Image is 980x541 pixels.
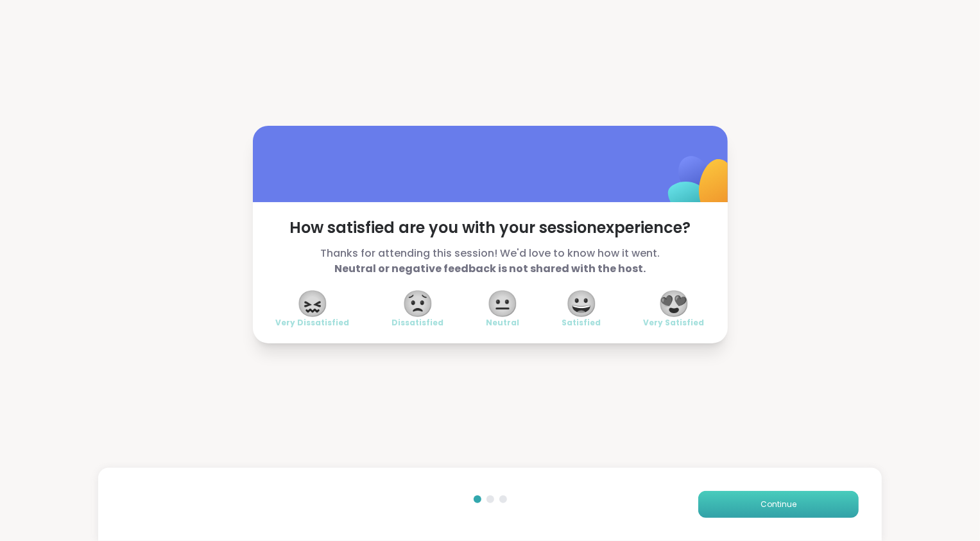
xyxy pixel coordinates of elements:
[402,292,434,315] span: 😟
[334,261,646,276] b: Neutral or negative feedback is not shared with the host.
[565,292,597,315] span: 😀
[638,123,766,250] img: ShareWell Logomark
[486,318,520,328] span: Neutral
[297,292,329,315] span: 😖
[487,292,519,315] span: 😐
[276,246,705,277] span: Thanks for attending this session! We'd love to know how it went.
[644,318,705,328] span: Very Satisfied
[392,318,444,328] span: Dissatisfied
[761,499,796,510] span: Continue
[276,318,350,328] span: Very Dissatisfied
[276,218,705,238] span: How satisfied are you with your session experience?
[658,292,690,315] span: 😍
[562,318,601,328] span: Satisfied
[698,491,859,518] button: Continue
